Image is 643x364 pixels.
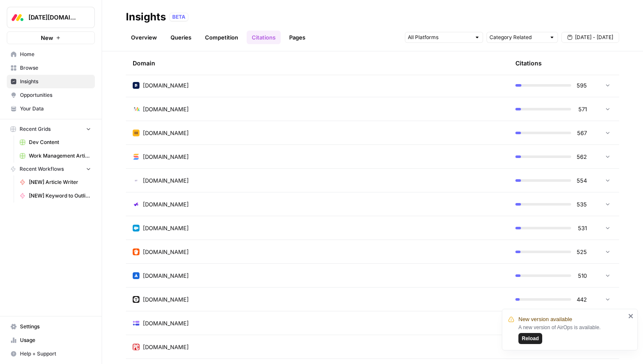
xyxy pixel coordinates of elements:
a: [NEW] Keyword to Outline [16,189,95,203]
span: 567 [576,129,587,137]
span: Usage [20,336,91,344]
span: [DOMAIN_NAME] [143,152,189,161]
input: Category Related [489,33,546,42]
img: gnqxt6zfup4zzbwijp1hu04s9ntl [133,106,139,113]
span: Opportunities [20,91,91,99]
button: close [628,313,634,319]
span: [DOMAIN_NAME] [143,176,189,185]
span: [NEW] Keyword to Outline [29,192,91,200]
span: [DOMAIN_NAME] [143,105,189,113]
img: lnwsrvugt38i6wgehz6qjtfewm3g [133,130,139,136]
img: cci4dgb7rcg76vdarh0whmlh5f90 [133,320,139,327]
a: Browse [7,61,95,75]
div: Insights [126,10,166,24]
button: Recent Grids [7,123,95,135]
img: qpxty1k62u373735r3ss21usxxvq [133,296,139,303]
a: Work Management Article Grid [16,149,95,163]
span: 510 [576,271,587,280]
div: A new version of AirOps is available. [518,324,626,344]
img: t5ivhg8jor0zzagzc03mug4u0re5 [133,225,139,231]
span: [DATE][DOMAIN_NAME] [28,13,80,22]
a: Opportunities [7,88,95,102]
span: Reload [522,335,539,342]
button: [DATE] - [DATE] [561,32,619,43]
div: Citations [515,51,542,75]
span: [DOMAIN_NAME] [143,271,189,280]
img: sr7b5dlyqg7y1o69wm3hgzfqqey9 [133,177,139,184]
span: [NEW] Article Writer [29,178,91,186]
img: gdq1cmj3zsajlfp04ol4w3amac8q [133,153,139,160]
img: 5cuav38ea7ik6bml9bibikyvs1ka [133,82,139,89]
span: 531 [576,224,587,232]
a: Pages [284,31,310,44]
span: Your Data [20,105,91,113]
span: Recent Grids [20,125,51,133]
button: Reload [518,333,542,344]
a: Your Data [7,102,95,116]
button: New [7,31,95,44]
span: [DOMAIN_NAME] [143,295,189,304]
a: Usage [7,333,95,347]
span: Settings [20,323,91,330]
img: Monday.com Logo [10,10,25,25]
span: 595 [576,81,587,90]
span: Recent Workflows [20,165,64,173]
span: [DOMAIN_NAME] [143,319,189,327]
a: Insights [7,75,95,88]
a: Settings [7,320,95,333]
a: Dev Content [16,135,95,149]
span: Work Management Article Grid [29,152,91,160]
a: [NEW] Article Writer [16,175,95,189]
span: 554 [576,176,587,185]
span: New version available [518,315,572,324]
span: [DOMAIN_NAME] [143,224,189,232]
span: 525 [576,248,587,256]
div: Domain [133,51,502,75]
span: 442 [576,295,587,304]
button: Recent Workflows [7,163,95,175]
button: Help + Support [7,347,95,361]
a: Citations [247,31,281,44]
span: Insights [20,78,91,85]
span: Home [20,51,91,58]
span: [DATE] - [DATE] [575,34,613,41]
img: zelcabf1ddlb2wic8rjx97nvw6sx [133,344,139,350]
span: [DOMAIN_NAME] [143,200,189,209]
span: [DOMAIN_NAME] [143,248,189,256]
span: 571 [576,105,587,113]
a: Overview [126,31,162,44]
span: Dev Content [29,138,91,146]
a: Queries [165,31,196,44]
span: [DOMAIN_NAME] [143,129,189,137]
span: 535 [576,200,587,209]
img: g4ibpznqsstpzkkeqir470c8171r [133,248,139,255]
img: qq6khsiep2vmesj24295gtaco8a5 [133,201,139,208]
input: All Platforms [408,33,471,42]
button: Workspace: Monday.com [7,7,95,28]
span: 562 [576,152,587,161]
a: Competition [200,31,243,44]
img: 24epz62qpiw6q1mafxf8xl428or9 [133,272,139,279]
span: [DOMAIN_NAME] [143,81,189,90]
span: Browse [20,64,91,72]
a: Home [7,48,95,61]
span: Help + Support [20,350,91,358]
span: New [41,34,53,42]
div: BETA [169,13,188,21]
span: [DOMAIN_NAME] [143,343,189,351]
